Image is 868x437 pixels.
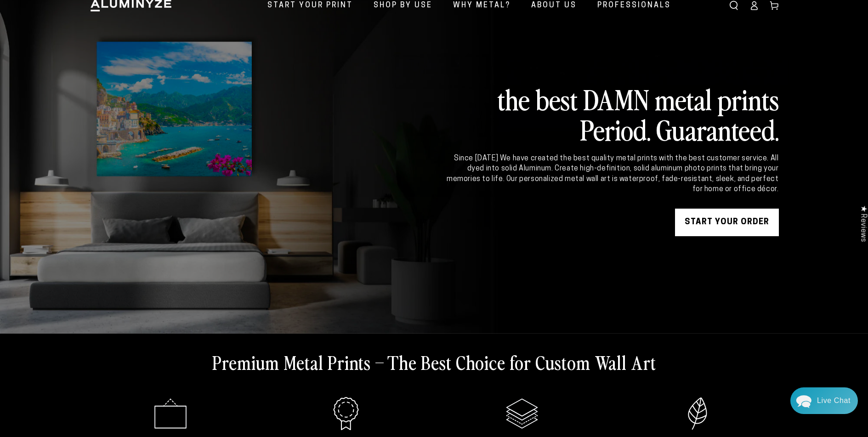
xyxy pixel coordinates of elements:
[212,350,656,374] h2: Premium Metal Prints – The Best Choice for Custom Wall Art
[675,209,779,236] a: START YOUR Order
[817,387,851,414] div: Contact Us Directly
[445,84,779,144] h2: the best DAMN metal prints Period. Guaranteed.
[445,153,779,195] div: Since [DATE] We have created the best quality metal prints with the best customer service. All dy...
[790,387,858,414] div: Chat widget toggle
[858,205,868,242] div: Click to open Judge.me floating reviews tab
